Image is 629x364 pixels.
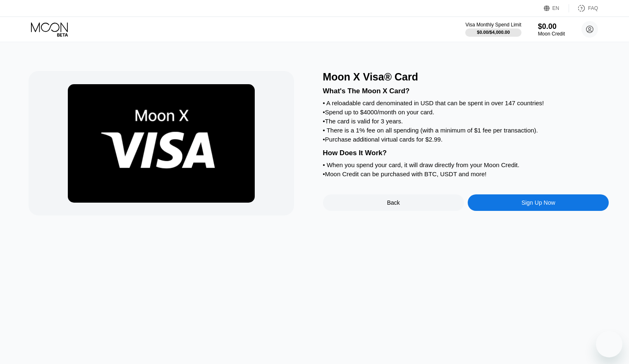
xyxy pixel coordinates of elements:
div: FAQ [569,4,598,12]
div: FAQ [588,5,598,11]
div: $0.00 / $4,000.00 [477,30,510,35]
div: Visa Monthly Spend Limit [465,22,521,28]
div: Moon X Visa® Card [323,71,609,83]
div: • A reloadable card denominated in USD that can be spent in over 147 countries! [323,99,609,106]
div: $0.00 [538,22,565,31]
div: • The card is valid for 3 years. [323,118,609,125]
div: Visa Monthly Spend Limit$0.00/$4,000.00 [465,22,521,37]
div: What's The Moon X Card? [323,87,609,95]
div: • There is a 1% fee on all spending (with a minimum of $1 fee per transaction). [323,127,609,134]
div: EN [552,5,560,11]
div: • Purchase additional virtual cards for $2.99. [323,136,609,143]
div: Sign Up Now [468,194,609,211]
div: Moon Credit [538,31,565,37]
div: Back [323,194,464,211]
div: • When you spend your card, it will draw directly from your Moon Credit. [323,161,609,168]
div: Back [387,199,400,206]
iframe: Button to launch messaging window [596,331,622,357]
div: • Spend up to $4000/month on your card. [323,109,609,116]
div: $0.00Moon Credit [538,22,565,37]
div: How Does It Work? [323,149,609,157]
div: Sign Up Now [521,199,555,206]
div: • Moon Credit can be purchased with BTC, USDT and more! [323,170,609,177]
div: EN [544,4,569,12]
